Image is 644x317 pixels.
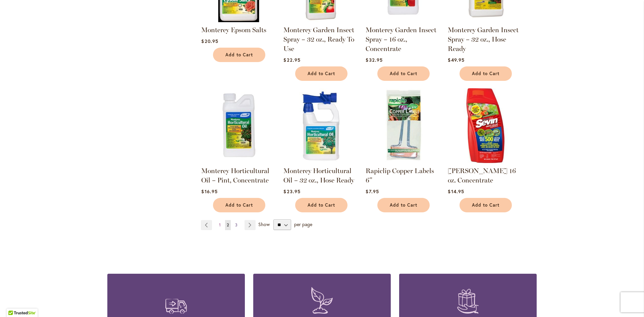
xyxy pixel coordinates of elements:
[366,88,440,163] img: Rapiclip Copper Labels 6"
[448,26,519,53] a: Monterey Garden Insect Spray – 32 oz., Hose Ready
[283,188,300,195] span: $23.95
[308,202,335,208] span: Add to Cart
[283,17,358,23] a: Monterey Garden Insect Spray – 32 oz., Ready To Use
[258,221,270,227] span: Show
[5,293,24,312] iframe: Launch Accessibility Center
[295,198,347,212] button: Add to Cart
[460,66,512,81] button: Add to Cart
[295,66,347,81] button: Add to Cart
[283,167,354,184] a: Monterey Horticultural Oil – 32 oz., Hose Ready
[201,158,276,164] a: Monterey Horticultural Oil – Pint, Concentrate
[366,17,440,23] a: Monterey Garden Insect Spray – 16 oz., Concentrate
[472,71,499,76] span: Add to Cart
[283,88,358,163] img: Monterey Horticultural Oil – 32 oz., Hose Ready
[390,202,417,208] span: Add to Cart
[377,66,430,81] button: Add to Cart
[448,17,523,23] a: Monterey Garden Insect Spray – 32 oz., Hose Ready
[448,188,464,195] span: $14.95
[213,48,265,62] button: Add to Cart
[225,52,253,58] span: Add to Cart
[283,26,354,53] a: Monterey Garden Insect Spray – 32 oz., Ready To Use
[201,38,218,44] span: $20.95
[233,220,239,230] a: 3
[227,222,229,227] span: 2
[366,158,440,164] a: Rapiclip Copper Labels 6"
[225,202,253,208] span: Add to Cart
[294,221,312,227] span: per page
[217,220,222,230] a: 1
[283,57,300,63] span: $22.95
[219,222,221,227] span: 1
[201,167,269,184] a: Monterey Horticultural Oil – Pint, Concentrate
[448,158,523,164] a: Sevin 16 oz. Concentrate
[283,158,358,164] a: Monterey Horticultural Oil – 32 oz., Hose Ready
[390,71,417,76] span: Add to Cart
[235,222,237,227] span: 3
[308,71,335,76] span: Add to Cart
[472,202,499,208] span: Add to Cart
[460,198,512,212] button: Add to Cart
[448,88,523,163] img: Sevin 16 oz. Concentrate
[448,57,464,63] span: $49.95
[201,88,276,163] img: Monterey Horticultural Oil – Pint, Concentrate
[201,17,276,23] a: Monterey Epsom Salts
[366,26,436,53] a: Monterey Garden Insect Spray – 16 oz., Concentrate
[201,26,266,34] a: Monterey Epsom Salts
[366,57,382,63] span: $32.95
[377,198,430,212] button: Add to Cart
[201,188,217,195] span: $16.95
[448,167,516,184] a: [PERSON_NAME] 16 oz. Concentrate
[366,167,434,184] a: Rapiclip Copper Labels 6"
[213,198,265,212] button: Add to Cart
[366,188,379,195] span: $7.95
